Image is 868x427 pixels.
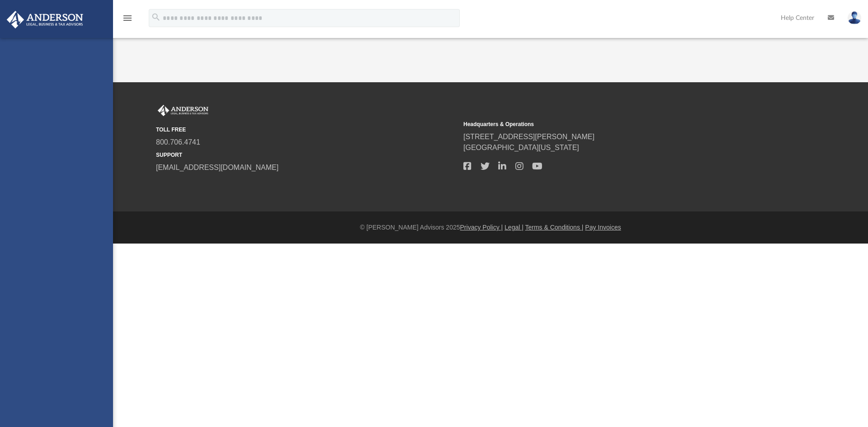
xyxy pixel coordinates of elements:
a: [STREET_ADDRESS][PERSON_NAME] [463,133,594,141]
a: [EMAIL_ADDRESS][DOMAIN_NAME] [156,164,278,171]
i: menu [122,13,133,23]
small: TOLL FREE [156,126,457,134]
a: 800.706.4741 [156,138,200,146]
a: menu [122,17,133,23]
a: Privacy Policy | [460,224,503,231]
img: User Pic [848,11,861,24]
i: search [151,12,161,22]
img: Anderson Advisors Platinum Portal [4,11,86,28]
a: Legal | [505,224,524,231]
a: Pay Invoices [585,224,621,231]
div: © [PERSON_NAME] Advisors 2025 [113,223,868,232]
a: [GEOGRAPHIC_DATA][US_STATE] [463,144,579,151]
img: Anderson Advisors Platinum Portal [156,105,210,117]
small: Headquarters & Operations [463,120,764,128]
a: Terms & Conditions | [525,224,584,231]
small: SUPPORT [156,151,457,159]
